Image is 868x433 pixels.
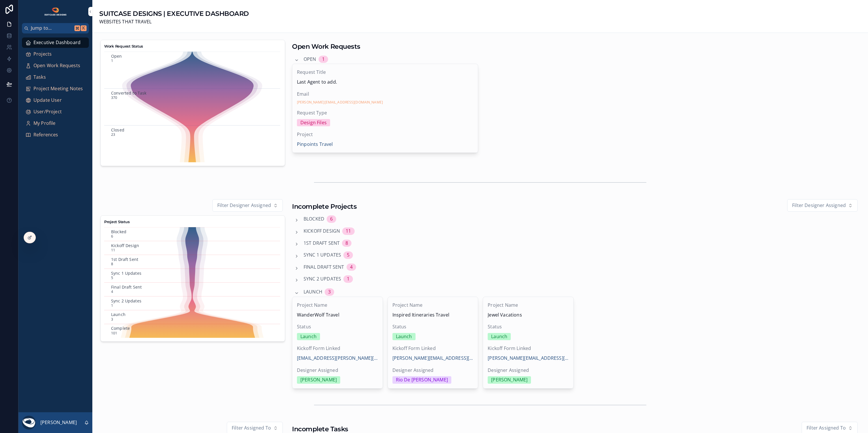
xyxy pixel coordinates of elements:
span: Designer Assigned [392,367,474,374]
text: Kickoff Design [111,243,139,248]
a: [EMAIL_ADDRESS][PERSON_NAME][DOMAIN_NAME] [297,355,378,362]
a: [PERSON_NAME][EMAIL_ADDRESS][DOMAIN_NAME] [488,355,569,362]
span: Inspired Itineraries Travel [392,311,474,319]
button: Select Button [787,199,858,212]
div: Rio De [PERSON_NAME] [396,376,448,384]
span: Kickoff Form Linked [297,345,378,352]
span: Last Agent to add. [297,78,473,86]
span: Kickoff Form Linked [488,345,569,352]
span: Filter Designer Assigned [217,202,271,209]
text: 8 [111,261,113,266]
span: Status [488,323,569,331]
text: 3 [111,317,113,322]
span: Request Title [297,69,473,76]
a: Update User [22,95,89,106]
span: Open Work Requests [33,62,80,69]
text: Final Draft Sent [111,284,142,290]
h1: Open Work Requests [292,42,360,51]
button: Select Button [212,199,283,212]
a: My Profile [22,118,89,129]
text: Converted to Task [111,90,147,95]
span: Request Type [297,109,473,117]
span: Kickoff Form Linked [392,345,474,352]
text: 4 [111,289,113,294]
div: Design Files [300,119,327,127]
text: 1 [111,58,113,63]
span: WEBSITES THAT TRAVEL [99,18,249,26]
h1: SUITCASE DESIGNS | EXECUTIVE DASHBOARD [99,9,249,18]
text: Launch [111,312,126,317]
div: Launch [491,333,507,340]
a: [PERSON_NAME][EMAIL_ADDRESS][DOMAIN_NAME] [392,355,474,362]
text: 101 [111,331,117,336]
span: Projects [33,50,52,58]
div: 4 [350,263,353,271]
span: Project Name [297,302,378,309]
span: Status [392,323,474,331]
h3: Project Status [104,219,281,225]
span: Blocked [304,215,324,223]
span: Jump to... [31,25,72,32]
a: Project NameInspired Itineraries TravelStatusLaunchKickoff Form Linked[PERSON_NAME][EMAIL_ADDRESS... [388,297,478,389]
text: Blocked [111,229,126,234]
span: Sync 2 Updates [304,275,341,283]
div: Launch [396,333,412,340]
div: 1 [322,56,325,63]
img: App logo [44,7,67,16]
span: Filter Assigned To [807,424,846,432]
a: Tasks [22,72,89,82]
span: Launch [304,288,322,296]
span: References [33,131,58,139]
span: Update User [33,97,62,104]
button: Jump to...K [22,23,89,33]
span: Kickoff Design [304,227,340,235]
a: [PERSON_NAME][EMAIL_ADDRESS][DOMAIN_NAME] [297,100,383,105]
span: User/Project [33,108,62,116]
span: Designer Assigned [297,367,378,374]
a: Project NameJewel VacationsStatusLaunchKickoff Form Linked[PERSON_NAME][EMAIL_ADDRESS][DOMAIN_NAM... [483,297,574,389]
div: 1 [347,275,349,283]
div: Launch [300,333,317,340]
text: 1 [111,303,113,308]
a: Project Meeting Notes [22,84,89,94]
span: Open [304,56,316,63]
a: Open Work Requests [22,61,89,71]
h3: Work Request Status [104,44,281,49]
span: 1st Draft Sent [304,240,340,247]
span: Email [297,91,473,98]
h1: Incomplete Projects [292,202,357,211]
text: 23 [111,132,115,137]
span: Project [297,131,473,138]
span: Jewel Vacations [488,311,569,319]
text: 5 [111,275,113,280]
p: [PERSON_NAME] [40,419,77,426]
a: Pinpoints Travel [297,141,333,148]
span: Filter Designer Assigned [792,202,846,209]
span: Final Draft Sent [304,263,344,271]
a: User/Project [22,107,89,117]
div: 5 [347,251,349,259]
span: Designer Assigned [488,367,569,374]
text: Sync 1 Updates [111,270,141,276]
div: [PERSON_NAME] [491,376,527,384]
span: Project Meeting Notes [33,85,83,93]
div: scrollable content [18,33,92,148]
span: Tasks [33,74,46,81]
span: K [81,26,86,31]
span: WanderWolf Travel [297,311,378,319]
div: 11 [346,227,351,235]
text: 6 [111,234,113,239]
span: Project Name [392,302,474,309]
text: Sync 2 Updates [111,298,141,304]
text: 370 [111,95,117,100]
span: Executive Dashboard [33,39,81,46]
a: Projects [22,49,89,59]
div: [PERSON_NAME] [300,376,337,384]
span: Status [297,323,378,331]
text: Open [111,53,122,59]
text: Complete [111,326,130,331]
